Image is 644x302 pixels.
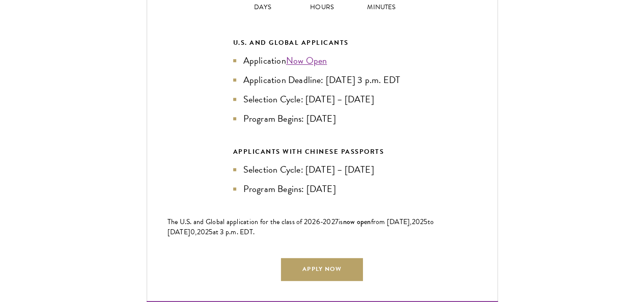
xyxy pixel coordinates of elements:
li: Application Deadline: [DATE] 3 p.m. EDT [233,73,411,87]
li: Application [233,53,411,68]
span: 5 [209,227,212,237]
span: 7 [335,216,339,227]
span: 6 [316,216,320,227]
span: 0 [190,227,195,237]
span: , [195,227,197,237]
div: APPLICANTS WITH CHINESE PASSPORTS [233,146,411,157]
li: Program Begins: [DATE] [233,112,411,126]
p: Hours [292,2,352,13]
p: Minutes [352,2,411,13]
a: Apply Now [281,258,362,281]
span: to [DATE] [167,216,434,237]
li: Program Begins: [DATE] [233,182,411,196]
span: 5 [424,216,427,227]
span: is [339,216,343,227]
span: The U.S. and Global application for the class of 202 [167,216,316,227]
span: from [DATE], [371,216,412,227]
li: Selection Cycle: [DATE] – [DATE] [233,92,411,106]
span: at 3 p.m. EDT. [213,227,255,237]
p: Days [233,2,293,13]
a: Now Open [286,53,327,67]
span: -202 [320,216,335,227]
span: now open [343,216,371,227]
li: Selection Cycle: [DATE] – [DATE] [233,162,411,177]
span: 202 [412,216,424,227]
div: U.S. and Global Applicants [233,37,411,48]
span: 202 [197,227,209,237]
